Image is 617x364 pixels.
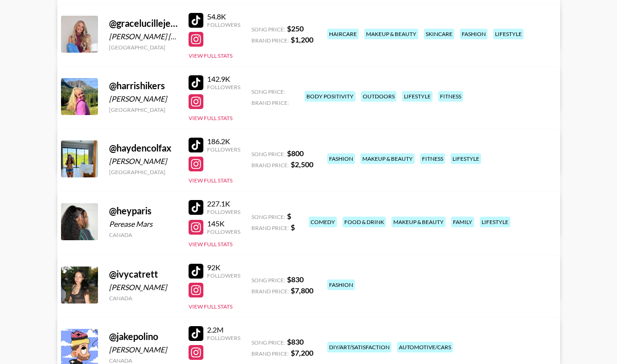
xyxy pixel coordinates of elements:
div: Perease Mars [109,219,177,229]
span: Brand Price: [251,288,289,295]
div: 2.2M [207,325,240,334]
div: Followers [207,21,240,28]
div: [GEOGRAPHIC_DATA] [109,106,177,113]
div: lifestyle [480,217,510,227]
div: Canada [109,231,177,238]
div: family [451,217,474,227]
div: [PERSON_NAME] [109,94,177,103]
button: View Full Stats [189,241,232,248]
div: haircare [327,29,359,39]
div: lifestyle [451,153,481,164]
div: comedy [309,217,337,227]
button: View Full Stats [189,303,232,310]
span: Brand Price: [251,350,289,357]
div: Canada [109,357,177,364]
strong: $ 7,200 [291,348,313,357]
div: diy/art/satisfaction [327,342,391,352]
button: View Full Stats [189,115,232,121]
div: [GEOGRAPHIC_DATA] [109,169,177,176]
span: Brand Price: [251,99,289,106]
span: Song Price: [251,213,285,220]
div: fashion [327,279,355,290]
div: makeup & beauty [391,217,446,227]
div: @ ivycatrett [109,268,177,280]
div: makeup & beauty [360,153,415,164]
div: 54.8K [207,12,240,21]
div: [PERSON_NAME] [109,345,177,354]
strong: $ 1,200 [291,35,313,44]
strong: $ [287,212,291,220]
div: 227.1K [207,199,240,208]
div: Followers [207,228,240,235]
span: Song Price: [251,151,285,158]
div: @ heyparis [109,205,177,217]
div: Followers [207,146,240,153]
div: lifestyle [493,29,524,39]
div: Followers [207,272,240,279]
div: [GEOGRAPHIC_DATA] [109,44,177,51]
div: automotive/cars [397,342,453,352]
div: @ gracelucillejenkins [109,18,177,29]
div: food & drink [342,217,386,227]
strong: $ [291,223,295,231]
div: lifestyle [402,91,433,102]
div: Followers [207,84,240,91]
div: @ harrishikers [109,80,177,91]
strong: $ 830 [287,275,304,284]
div: skincare [424,29,454,39]
div: [PERSON_NAME] [PERSON_NAME] [109,32,177,41]
div: outdoors [361,91,397,102]
span: Brand Price: [251,37,289,44]
strong: $ 830 [287,337,304,346]
div: @ jakepolino [109,331,177,342]
div: [PERSON_NAME] [109,283,177,292]
div: 142.9K [207,74,240,84]
div: 145K [207,219,240,228]
div: [PERSON_NAME] [109,157,177,166]
div: fashion [460,29,488,39]
span: Brand Price: [251,162,289,169]
div: @ haydencolfax [109,142,177,154]
span: Song Price: [251,277,285,284]
div: fitness [438,91,463,102]
strong: $ 2,500 [291,160,313,169]
button: View Full Stats [189,177,232,184]
span: Song Price: [251,339,285,346]
strong: $ 250 [287,24,304,33]
span: Brand Price: [251,224,289,231]
div: 186.2K [207,137,240,146]
div: 92K [207,263,240,272]
div: Followers [207,334,240,341]
div: body positivity [305,91,355,102]
span: Song Price: [251,26,285,33]
div: Canada [109,295,177,302]
div: fitness [420,153,445,164]
strong: $ 7,800 [291,286,313,295]
strong: $ 800 [287,149,304,158]
button: View Full Stats [189,52,232,59]
div: fashion [327,153,355,164]
div: makeup & beauty [364,29,418,39]
span: Song Price: [251,88,285,95]
div: Followers [207,208,240,215]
